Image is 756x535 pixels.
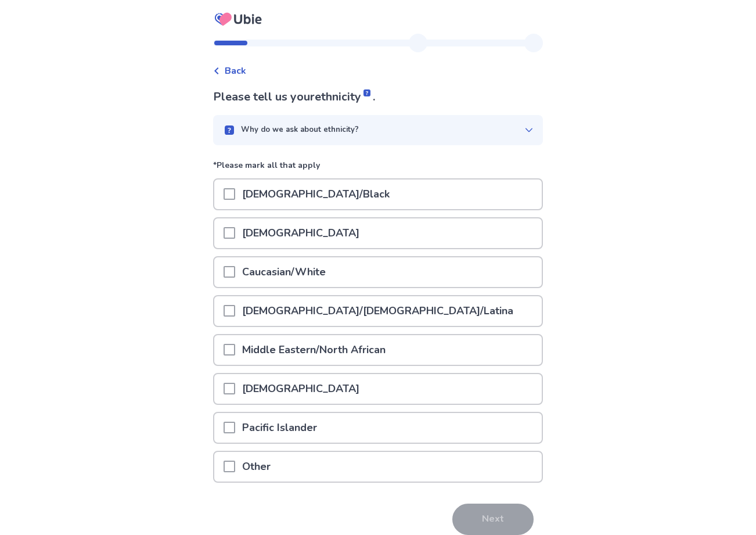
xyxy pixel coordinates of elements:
[235,452,278,482] p: Other
[235,296,520,326] p: [DEMOGRAPHIC_DATA]/[DEMOGRAPHIC_DATA]/Latina
[213,88,543,106] p: Please tell us your .
[235,335,393,365] p: Middle Eastern/North African
[235,179,397,209] p: [DEMOGRAPHIC_DATA]/Black
[452,504,534,535] button: Next
[213,159,543,178] p: *Please mark all that apply
[235,257,333,287] p: Caucasian/White
[315,89,373,105] span: ethnicity
[235,218,366,248] p: [DEMOGRAPHIC_DATA]
[235,374,366,404] p: [DEMOGRAPHIC_DATA]
[241,124,359,136] p: Why do we ask about ethnicity?
[225,64,246,78] span: Back
[235,413,324,443] p: Pacific Islander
